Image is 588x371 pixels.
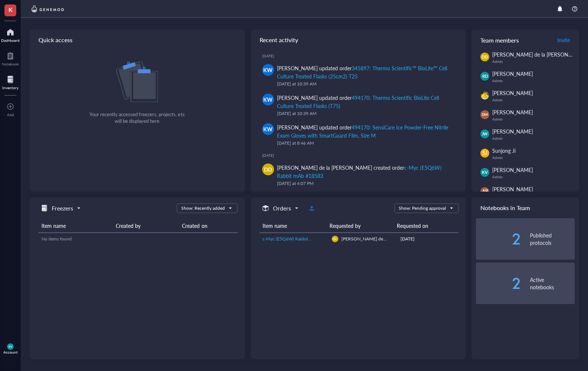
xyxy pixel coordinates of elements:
span: KW [263,125,273,133]
div: 494170: Thermo Scientific BioLite Cell Culture Treated Flasks (T75) [277,94,439,109]
span: c-Myc (E5Q6W) Rabbit mAb #18583 [263,236,335,242]
div: [DATE] [401,236,455,242]
div: Recent activity [251,30,466,50]
span: DD [264,165,272,173]
div: Dashboard [1,38,20,43]
div: Admin [492,59,587,64]
img: Q0SmxOlbQPPVRWRn++WxbfQX1uCo6rl5FXIAAAAASUVORK5CYII= [116,61,158,102]
div: Show: Pending approval [399,205,446,212]
div: [DATE] at 10:39 AM [277,80,454,88]
a: KW[PERSON_NAME] updated order494170: Thermo Scientific BioLite Cell Culture Treated Flasks (T75)[... [257,91,460,120]
span: [PERSON_NAME] de la [PERSON_NAME] [341,236,425,242]
th: Requested on [394,219,453,233]
div: [PERSON_NAME] updated order [277,64,454,80]
span: Invite [557,36,570,44]
div: Add [7,112,14,117]
span: [PERSON_NAME] [492,166,533,173]
span: KV [9,345,13,348]
span: [PERSON_NAME] [492,89,533,97]
span: [PERSON_NAME] [492,128,533,135]
div: Inventory [2,85,18,90]
a: DD[PERSON_NAME] de la [PERSON_NAME] created orderc-Myc (E5Q6W) Rabbit mAb #18583[DATE] at 4:07 PM [257,161,460,190]
div: Team members [472,30,579,50]
div: Account [3,350,18,354]
a: c-Myc (E5Q6W) Rabbit mAb #18583 [263,236,326,242]
th: Item name [260,219,327,233]
div: Admin [492,78,575,83]
img: da48f3c6-a43e-4a2d-aade-5eac0d93827f.jpeg [481,91,489,100]
span: [PERSON_NAME] de la [PERSON_NAME] [492,51,587,58]
div: Active notebooks [530,276,575,291]
img: genemod-logo [30,4,66,13]
div: [DATE] [262,54,460,58]
div: Admin [492,175,575,179]
span: [PERSON_NAME] [492,70,533,77]
div: No items found [41,236,234,242]
span: [PERSON_NAME] [492,108,533,116]
a: KW[PERSON_NAME] updated order345897: Thermo Scientific™ BioLite™ Cell Culture Treated Flasks (25c... [257,61,460,91]
span: RD [482,73,488,80]
span: DD [333,237,337,240]
th: Created on [179,219,237,233]
a: KW[PERSON_NAME] updated order494170: SensiCare Ice Powder-Free Nitrile Exam Gloves with SmartGuar... [257,120,460,150]
div: [PERSON_NAME] updated order [277,94,454,110]
h5: Freezers [52,204,73,213]
div: Admin [492,155,575,160]
div: Published protocols [530,232,575,246]
span: Sunjong Ji [492,147,516,154]
div: [DATE] [262,153,460,158]
div: [PERSON_NAME] de la [PERSON_NAME] created order [277,163,454,180]
a: Notebook [2,50,19,66]
div: 2 [476,277,521,289]
div: 2 [476,233,521,245]
div: [DATE] at 4:07 PM [277,180,454,187]
div: Your recently accessed freezers, projects, etc will be displayed here [89,111,185,124]
div: Admin [492,136,575,141]
span: KV [482,169,488,176]
span: SJ [483,150,487,156]
div: [DATE] at 8:46 AM [277,139,454,147]
span: JW [482,131,488,137]
div: Admin [492,117,575,121]
span: KW [263,66,273,74]
span: [PERSON_NAME] [492,185,533,193]
a: Inventory [2,74,18,90]
button: Invite [557,34,570,46]
div: Notebooks in Team [472,198,579,218]
span: KW [263,95,273,104]
span: AP [482,188,488,195]
div: Notebook [2,62,19,66]
th: Requested by [327,219,394,233]
span: K [9,5,13,14]
h5: Orders [273,204,291,213]
a: Dashboard [1,26,20,43]
div: [PERSON_NAME] updated order [277,123,454,139]
div: [DATE] at 10:39 AM [277,110,454,117]
th: Created by [113,219,179,233]
span: DD [482,54,488,60]
div: Show: Recently added [181,205,225,212]
div: Admin [492,98,575,102]
div: Quick access [30,30,245,50]
span: DM [482,112,488,117]
div: 345897: Thermo Scientific™ BioLite™ Cell Culture Treated Flasks (25cm2) T25 [277,64,447,80]
div: 494170: SensiCare Ice Powder-Free Nitrile Exam Gloves with SmartGuard Film, Size M [277,124,449,139]
th: Item name [38,219,113,233]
